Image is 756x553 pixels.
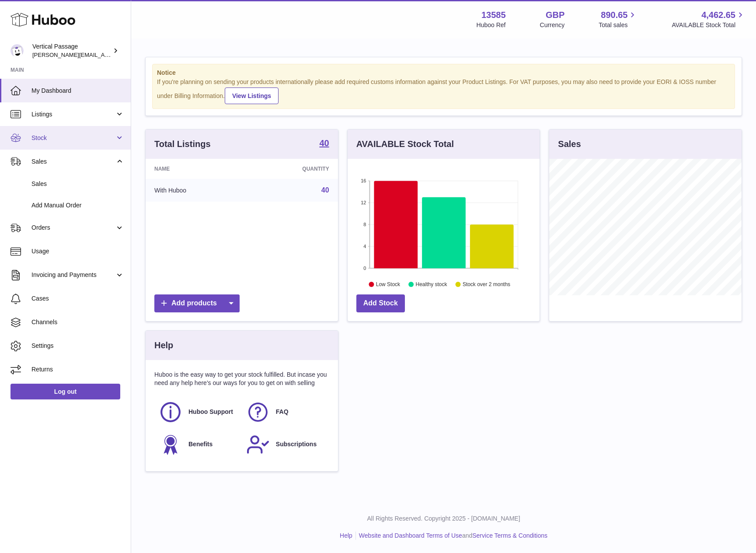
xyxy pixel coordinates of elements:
[32,51,175,58] span: [PERSON_NAME][EMAIL_ADDRESS][DOMAIN_NAME]
[415,281,447,287] text: Healthy stock
[154,294,240,312] a: Add products
[188,440,213,448] span: Benefits
[361,200,366,205] text: 12
[246,433,325,456] a: Subscriptions
[359,532,462,539] a: Website and Dashboard Terms of Use
[546,9,564,21] strong: GBP
[157,78,730,104] div: If you're planning on sending your products internationally please add required customs informati...
[32,42,111,59] div: Vertical Passage
[146,159,247,179] th: Name
[154,371,329,387] p: Huboo is the easy way to get your stock fulfilled. But incase you need any help here's our ways f...
[340,532,352,539] a: Help
[31,110,115,119] span: Listings
[276,440,317,448] span: Subscriptions
[154,138,211,150] h3: Total Listings
[558,138,581,150] h3: Sales
[472,532,547,539] a: Service Terms & Conditions
[31,294,124,303] span: Cases
[31,271,115,279] span: Invoicing and Payments
[601,9,627,21] span: 890.65
[31,318,124,326] span: Channels
[225,87,279,104] a: View Listings
[363,266,366,271] text: 0
[31,201,124,210] span: Add Manual Order
[599,9,638,29] a: 890.65 Total sales
[540,21,565,29] div: Currency
[31,134,115,142] span: Stock
[477,21,506,29] div: Huboo Ref
[701,9,735,21] span: 4,462.65
[356,138,454,150] h3: AVAILABLE Stock Total
[599,21,638,29] span: Total sales
[463,281,510,287] text: Stock over 2 months
[376,281,401,287] text: Low Stock
[31,87,124,95] span: My Dashboard
[672,9,746,29] a: 4,462.65 AVAILABLE Stock Total
[138,514,749,523] p: All Rights Reserved. Copyright 2025 - [DOMAIN_NAME]
[10,384,120,399] a: Log out
[321,186,329,194] a: 40
[31,365,124,374] span: Returns
[481,9,506,21] strong: 13585
[246,400,325,424] a: FAQ
[159,433,237,456] a: Benefits
[10,44,24,57] img: ryan@verticalpassage.com
[361,178,366,183] text: 16
[159,400,237,424] a: Huboo Support
[31,180,124,188] span: Sales
[188,408,233,416] span: Huboo Support
[31,342,124,350] span: Settings
[363,244,366,249] text: 4
[31,157,115,166] span: Sales
[356,532,547,540] li: and
[157,69,730,77] strong: Notice
[276,408,289,416] span: FAQ
[319,139,329,147] strong: 40
[247,159,338,179] th: Quantity
[154,339,173,351] h3: Help
[672,21,746,29] span: AVAILABLE Stock Total
[363,222,366,227] text: 8
[31,224,115,232] span: Orders
[356,294,405,312] a: Add Stock
[31,247,124,255] span: Usage
[146,179,247,202] td: With Huboo
[319,139,329,149] a: 40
